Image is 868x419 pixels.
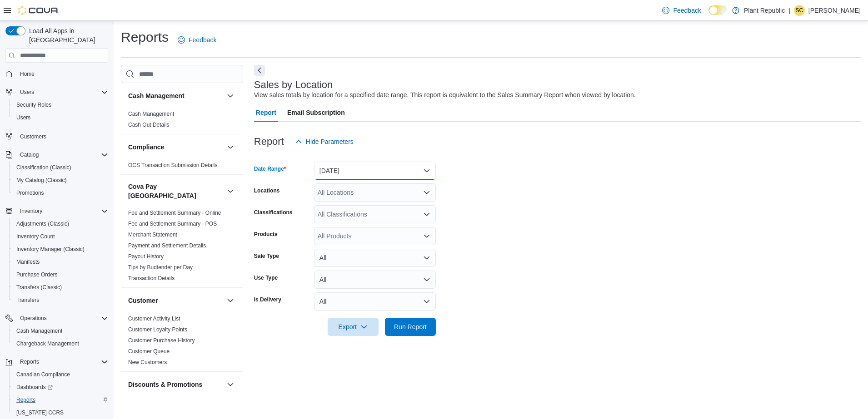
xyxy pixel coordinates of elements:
[20,358,39,365] span: Reports
[128,264,193,271] a: Tips by Budtender per Day
[13,382,108,393] span: Dashboards
[13,256,108,267] span: Manifests
[9,99,112,111] button: Security Roles
[13,187,48,198] a: Promotions
[788,5,790,16] p: |
[423,232,430,240] button: Open list of options
[128,296,158,305] h3: Customer
[13,282,65,293] a: Transfers (Classic)
[2,205,112,217] button: Inventory
[16,87,108,98] span: Users
[13,269,108,280] span: Purchase Orders
[9,111,112,124] button: Users
[13,162,108,173] span: Classification (Classic)
[306,137,354,146] span: Hide Parameters
[13,295,43,306] a: Transfers
[16,327,62,335] span: Cash Management
[128,315,180,322] a: Customer Activity List
[16,340,79,347] span: Chargeback Management
[13,187,108,198] span: Promotions
[9,394,112,406] button: Reports
[128,122,170,128] a: Cash Out Details
[16,149,108,160] span: Catalog
[128,143,223,152] button: Compliance
[225,295,236,306] button: Customer
[20,207,42,215] span: Inventory
[254,231,278,238] label: Products
[20,315,47,322] span: Operations
[16,68,108,79] span: Home
[16,313,108,324] span: Operations
[128,253,164,260] span: Payout History
[128,348,170,355] a: Customer Queue
[16,296,39,304] span: Transfers
[16,284,62,291] span: Transfers (Classic)
[254,274,278,281] label: Use Type
[174,31,220,49] a: Feedback
[16,101,51,108] span: Security Roles
[13,394,39,405] a: Reports
[658,1,704,20] a: Feedback
[128,380,223,389] button: Discounts & Promotions
[2,86,112,99] button: Users
[254,79,333,90] h3: Sales by Location
[2,129,112,143] button: Customers
[9,230,112,243] button: Inventory Count
[9,294,112,306] button: Transfers
[128,253,164,260] a: Payout History
[673,6,701,15] span: Feedback
[16,313,50,324] button: Operations
[225,379,236,390] button: Discounts & Promotions
[314,292,436,311] button: All
[291,133,357,151] button: Hide Parameters
[16,356,43,367] button: Reports
[128,348,170,355] span: Customer Queue
[16,356,108,367] span: Reports
[16,69,38,79] a: Home
[128,91,223,100] button: Cash Management
[2,67,112,80] button: Home
[16,177,67,184] span: My Catalog (Classic)
[13,112,34,123] a: Users
[9,161,112,174] button: Classification (Classic)
[2,148,112,161] button: Catalog
[9,325,112,337] button: Cash Management
[128,315,180,322] span: Customer Activity List
[13,325,66,336] a: Cash Management
[16,384,53,391] span: Dashboards
[13,112,108,123] span: Users
[225,142,236,153] button: Compliance
[13,231,108,242] span: Inventory Count
[314,249,436,267] button: All
[121,28,169,46] h1: Reports
[16,220,69,227] span: Adjustments (Classic)
[128,359,167,365] a: New Customers
[13,338,83,349] a: Chargeback Management
[328,318,379,336] button: Export
[121,160,243,174] div: Compliance
[16,371,70,378] span: Canadian Compliance
[128,110,174,118] span: Cash Management
[128,264,193,271] span: Tips by Budtender per Day
[13,269,61,280] a: Purchase Orders
[9,268,112,281] button: Purchase Orders
[13,162,75,173] a: Classification (Classic)
[128,210,221,216] a: Fee and Settlement Summary - Online
[128,337,195,344] span: Customer Purchase History
[128,182,223,200] button: Cova Pay [GEOGRAPHIC_DATA]
[189,35,216,44] span: Feedback
[16,396,35,404] span: Reports
[121,313,243,371] div: Customer
[2,312,112,325] button: Operations
[314,271,436,289] button: All
[13,295,108,306] span: Transfers
[16,409,64,416] span: [US_STATE] CCRS
[13,244,88,255] a: Inventory Manager (Classic)
[225,90,236,101] button: Cash Management
[128,275,175,281] a: Transaction Details
[128,337,195,344] a: Customer Purchase History
[128,242,206,249] span: Payment and Settlement Details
